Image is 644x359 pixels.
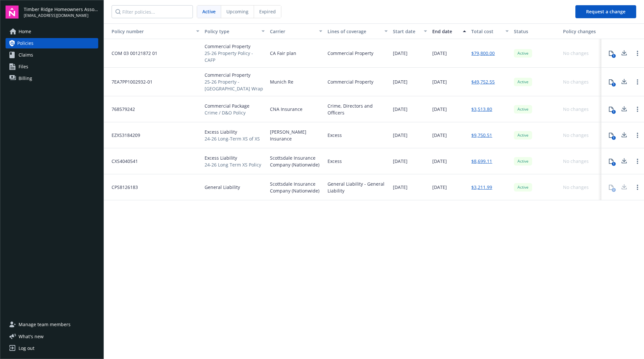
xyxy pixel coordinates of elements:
button: Policy type [202,23,267,39]
span: Policies [17,38,34,48]
div: Policy number [106,28,192,35]
span: Active [517,158,530,164]
span: Commercial Property [205,43,265,50]
a: Claims [6,50,98,60]
span: 7EA7PP1002932-01 [106,78,153,85]
a: Home [6,26,98,37]
span: 25-26 Property - [GEOGRAPHIC_DATA] Wrap [205,78,265,92]
div: No changes [563,132,589,139]
button: 1 [605,129,618,142]
span: Excess Liability [205,154,261,161]
div: No changes [563,106,589,113]
div: Policy changes [563,28,599,35]
img: navigator-logo.svg [6,6,19,19]
span: 24-26 Long-Term XS of XS [205,135,260,142]
a: Open options [634,183,641,191]
span: [EMAIL_ADDRESS][DOMAIN_NAME] [24,13,98,19]
div: Commercial Property [328,78,373,85]
a: $79,800.00 [471,50,495,57]
a: Files [6,61,98,72]
div: Lines of coverage [328,28,381,35]
button: Timber Ridge Homeowners Association[EMAIL_ADDRESS][DOMAIN_NAME] [24,6,98,19]
div: 1 [612,162,616,166]
div: Excess [328,132,342,139]
a: Open options [634,131,641,139]
div: No changes [563,50,589,57]
span: Active [517,184,530,190]
div: No changes [563,184,589,191]
div: No changes [563,158,589,165]
span: [DATE] [432,78,447,85]
input: Filter policies... [112,5,193,18]
a: Billing [6,73,98,84]
span: Active [517,132,530,138]
span: Billing [19,73,32,84]
span: [DATE] [432,50,447,57]
div: Excess [328,158,342,165]
span: 25-26 Property Policy - CAFP [205,50,265,63]
span: [DATE] [393,106,408,113]
a: Open options [634,78,641,86]
div: Status [514,28,558,35]
button: Total cost [469,23,511,39]
a: Open options [634,157,641,165]
span: Munich Re [270,78,293,85]
a: Open options [634,105,641,113]
button: 1 [605,75,618,88]
span: Active [517,106,530,112]
a: $49,752.55 [471,78,495,85]
span: COM 03 00121872 01 [106,50,157,57]
span: Active [517,50,530,56]
span: CNA Insurance [270,106,302,113]
span: [DATE] [393,158,408,165]
span: [DATE] [393,50,408,57]
div: Policy type [205,28,258,35]
div: Commercial Property [328,50,373,57]
div: End date [432,28,459,35]
span: Active [202,8,216,15]
span: [DATE] [393,184,408,191]
span: Files [19,61,28,72]
span: Commercial Property [205,72,265,78]
span: [DATE] [393,132,408,139]
button: 1 [605,155,618,168]
div: 1 [612,110,616,114]
span: Commercial Package [205,102,249,109]
span: Timber Ridge Homeowners Association [24,6,98,13]
span: Claims [19,50,33,60]
span: Expired [259,8,276,15]
div: Carrier [270,28,315,35]
div: Total cost [471,28,502,35]
span: Excess Liability [205,128,260,135]
button: End date [430,23,469,39]
span: [DATE] [432,106,447,113]
div: General Liability - General Liability [328,180,388,194]
span: 768579242 [106,106,135,113]
a: $9,750.51 [471,132,492,139]
span: Upcoming [226,8,248,15]
a: $3,513.80 [471,106,492,113]
span: CPS8126183 [106,184,138,191]
span: [DATE] [393,78,408,85]
button: Request a change [575,5,636,18]
span: [DATE] [432,158,447,165]
span: [DATE] [432,132,447,139]
span: CA Fair plan [270,50,296,57]
span: Crime / D&O Policy [205,109,249,116]
span: Home [19,26,31,37]
button: Start date [390,23,430,39]
div: 1 [612,136,616,140]
button: Status [511,23,560,39]
div: 1 [612,83,616,86]
span: [PERSON_NAME] Insurance [270,128,322,142]
span: CXS4040541 [106,158,138,165]
span: EZXS3184209 [106,132,140,139]
div: Toggle SortBy [106,28,192,35]
button: Lines of coverage [325,23,390,39]
button: Carrier [267,23,325,39]
button: Policy changes [560,23,601,39]
span: Active [517,79,530,85]
a: $3,211.99 [471,184,492,191]
a: Open options [634,49,641,57]
span: Scottsdale Insurance Company (Nationwide) [270,154,322,168]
